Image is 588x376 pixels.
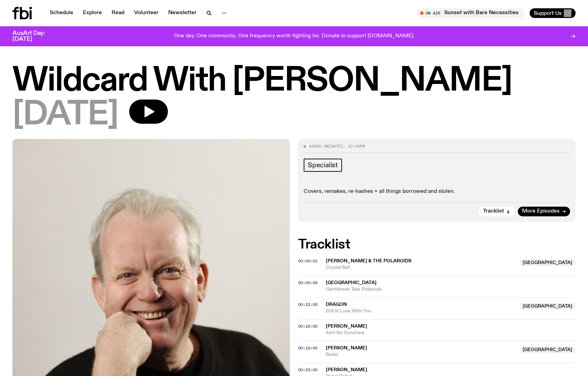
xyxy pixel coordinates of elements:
span: Support Us [534,10,562,16]
span: , 12:00pm [343,143,365,149]
span: Dragon [326,302,347,307]
button: 00:16:00 [298,325,317,328]
h1: Wildcard With [PERSON_NAME] [12,66,576,97]
a: Read [107,8,129,18]
span: Gentlemen Take Polariods [326,286,576,293]
p: One day. One community. One frequency worth fighting for. Donate to support [DOMAIN_NAME]. [174,33,415,39]
h2: Tracklist [298,238,576,251]
span: [GEOGRAPHIC_DATA] [326,280,377,285]
button: 00:23:00 [298,368,317,372]
span: Crystal Ball [326,264,515,271]
button: 00:05:00 [298,281,317,285]
span: 00:16:00 [298,323,317,329]
span: [GEOGRAPHIC_DATA] [519,259,576,266]
span: 00:12:00 [298,302,317,307]
a: More Episodes [518,207,570,216]
button: 00:00:01 [298,259,317,263]
span: [GEOGRAPHIC_DATA] [519,346,576,353]
span: Aired on [309,143,329,149]
button: 00:12:00 [298,303,317,307]
span: Specialist [308,161,338,169]
span: 00:00:01 [298,258,317,264]
button: Support Us [530,8,576,18]
span: More Episodes [522,209,560,214]
span: [DATE] [329,143,343,149]
span: 00:05:00 [298,280,317,285]
span: Tracklist [483,209,504,214]
span: 00:23:00 [298,367,317,373]
a: Specialist [304,159,342,172]
button: 00:19:00 [298,346,317,350]
span: Ain't No Sunshine [326,330,576,336]
p: Covers, remakes, re-hashes + all things borrowed and stolen. [304,188,570,195]
a: Schedule [46,8,77,18]
span: [PERSON_NAME] [326,324,367,329]
h3: AusArt Day: [DATE] [12,30,57,42]
button: Tracklist [479,207,514,216]
span: [DATE] [12,100,118,131]
span: [PERSON_NAME] [326,367,367,372]
span: [GEOGRAPHIC_DATA] [519,303,576,310]
span: [PERSON_NAME] [326,346,367,350]
span: Still In Love With You [326,308,515,314]
a: Volunteer [130,8,163,18]
a: Explore [79,8,106,18]
a: Newsletter [164,8,201,18]
span: [PERSON_NAME] & The Polaroids [326,258,411,263]
span: Rebel [326,351,515,358]
span: 00:19:00 [298,345,317,351]
button: On AirSunset with Bare Necessities [417,8,524,18]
